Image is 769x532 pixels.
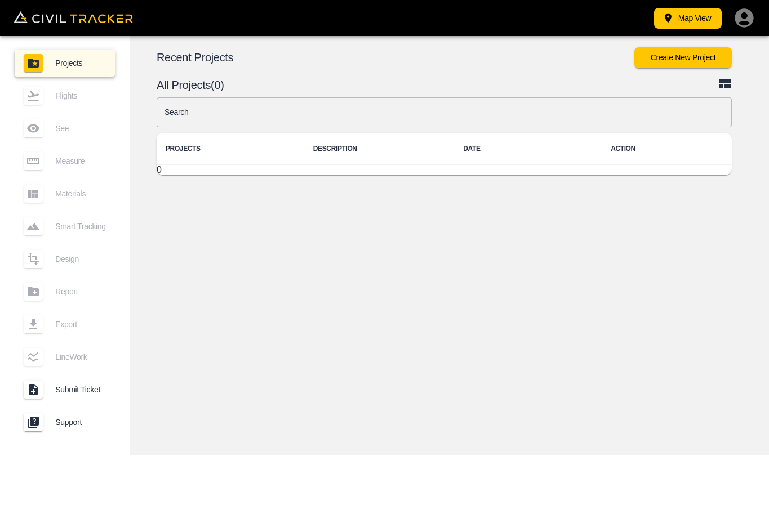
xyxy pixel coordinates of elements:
span: Projects [55,59,106,68]
tbody: 0 [157,165,749,176]
th: PROJECTS [157,133,304,165]
th: ACTION [602,133,749,165]
th: DESCRIPTION [304,133,454,165]
th: DATE [454,133,602,165]
button: Create New Project [634,47,732,68]
span: Submit Ticket [55,385,106,394]
a: Projects [15,50,115,77]
table: project-list-table [157,133,749,175]
a: Support [15,409,115,436]
button: Map View [654,8,722,29]
span: Support [55,418,106,427]
a: Submit Ticket [15,376,115,403]
img: Civil Tracker [14,11,133,24]
p: All Projects(0) [157,81,718,90]
p: Recent Projects [157,53,634,62]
